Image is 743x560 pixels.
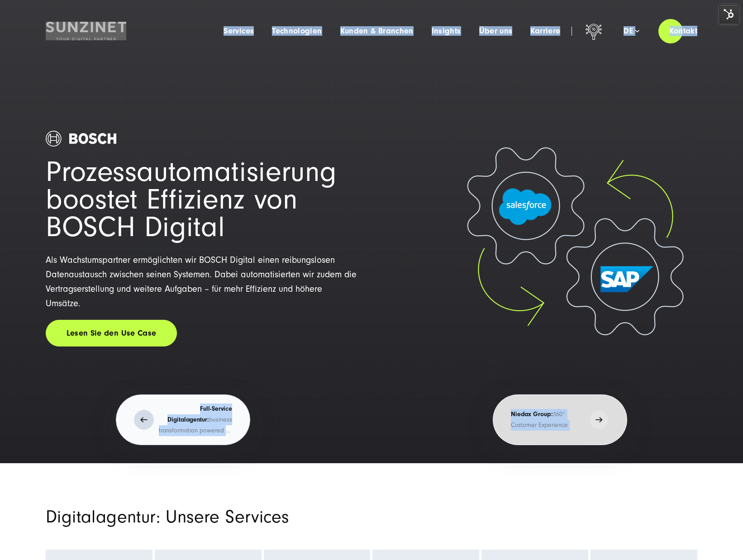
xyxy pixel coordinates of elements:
a: Insights [432,27,461,36]
strong: Full-Service Digitalagentur: [167,405,232,423]
a: Karriere [530,27,560,36]
p: Als Wachstumspartner ermöglichten wir BOSCH Digital einen reibungslosen Datenaustausch zwischen s... [46,253,358,311]
button: Niedax Group:360° Customer Experience [493,394,627,445]
a: Services [224,27,254,36]
h1: Prozessautomatisierung boostet Effizienz von BOSCH Digital [46,158,358,241]
img: HubSpot Tools-Menüschalter [719,5,738,24]
img: bosch-logo-white [46,131,116,147]
p: 360° Customer Experience [511,409,585,431]
a: Lesen Sie den Use Case [46,320,177,346]
a: Kontakt [658,18,708,44]
a: Über uns [479,27,513,36]
button: Full-Service Digitalagentur:business transformation powered by digital innovation [116,394,250,445]
a: Technologien [272,27,322,36]
img: Salesforce und SAP Integration - Salesforce Agentur SUNZINET [462,147,689,335]
p: business transformation powered by digital innovation [158,403,232,436]
img: SUNZINET Full Service Digital Agentur [46,22,126,41]
div: de [624,27,639,36]
strong: Niedax Group: [511,411,553,418]
h2: Digitalagentur: Unsere Services [46,508,476,526]
a: Kunden & Branchen [340,27,414,36]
